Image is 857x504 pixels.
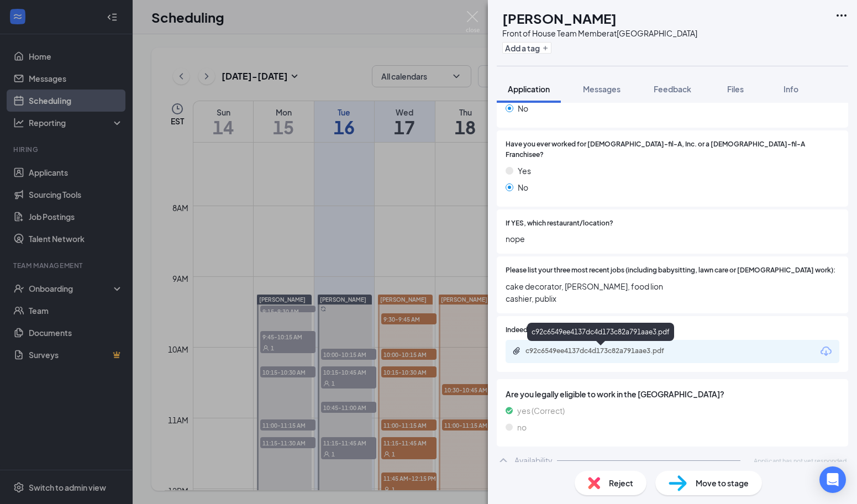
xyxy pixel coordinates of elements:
[506,388,839,400] span: Are you legally eligible to work in the [GEOGRAPHIC_DATA]?
[527,323,674,341] div: c92c6549ee4137dc4d173c82a791aae3.pdf
[784,84,798,94] span: Info
[525,347,680,355] div: c92c6549ee4137dc4d173c82a791aae3.pdf
[508,84,550,94] span: Application
[518,165,531,177] span: Yes
[506,325,554,335] span: Indeed Resume
[502,42,551,54] button: PlusAdd a tag
[518,102,528,114] span: No
[517,405,565,417] span: yes (Correct)
[512,347,521,355] svg: Paperclip
[506,139,839,160] span: Have you ever worked for [DEMOGRAPHIC_DATA]-fil-A, Inc. or a [DEMOGRAPHIC_DATA]-fil-A Franchisee?
[517,421,527,433] span: no
[514,455,553,466] div: Availability
[727,84,744,94] span: Files
[506,280,839,305] span: cake decorator, [PERSON_NAME], food lion cashier, publix
[542,45,549,51] svg: Plus
[497,454,510,467] svg: ChevronUp
[583,84,621,94] span: Messages
[502,9,617,28] h1: [PERSON_NAME]
[819,466,846,493] div: Open Intercom Messenger
[819,345,833,358] svg: Download
[506,265,835,276] span: Please list your three most recent jobs (including babysitting, lawn care or [DEMOGRAPHIC_DATA] w...
[518,181,528,193] span: No
[506,218,613,229] span: If YES, which restaurant/location?
[835,9,848,22] svg: Ellipses
[654,84,691,94] span: Feedback
[502,28,697,39] div: Front of House Team Member at [GEOGRAPHIC_DATA]
[696,477,749,489] span: Move to stage
[506,233,839,245] span: nope
[512,347,691,357] a: Paperclipc92c6549ee4137dc4d173c82a791aae3.pdf
[754,456,848,465] span: Applicant has not yet responded.
[609,477,633,489] span: Reject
